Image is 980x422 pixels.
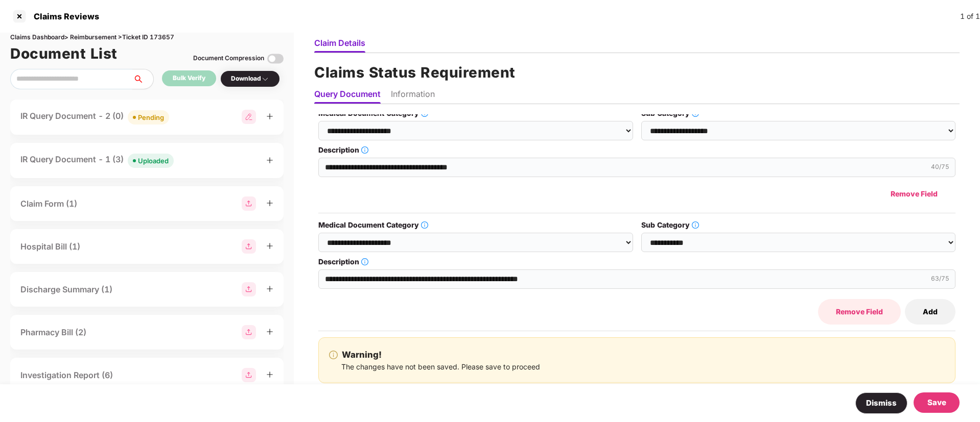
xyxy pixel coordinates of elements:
[361,146,368,154] span: info-circle
[329,351,338,359] span: info-circle
[138,156,169,166] div: Uploaded
[314,38,365,53] li: Claim Details
[341,362,540,371] span: The changes have not been saved. Please save to proceed
[242,196,256,211] img: svg+xml;base64,PHN2ZyBpZD0iR3JvdXBfMjg4MTMiIGRhdGEtbmFtZT0iR3JvdXAgMjg4MTMiIHhtbG5zPSJodHRwOi8vd3...
[242,239,256,254] img: svg+xml;base64,PHN2ZyBpZD0iR3JvdXBfMjg4MTMiIGRhdGEtbmFtZT0iR3JvdXAgMjg4MTMiIHhtbG5zPSJodHRwOi8vd3...
[342,348,382,361] b: Warning!
[692,221,699,229] span: info-circle
[318,144,955,156] label: Description
[641,219,955,231] label: Sub Category
[314,89,381,104] li: Query Document
[20,197,77,210] div: Claim Form (1)
[138,112,164,122] div: Pending
[818,299,901,325] button: Remove Field
[28,11,99,21] div: Claims Reviews
[266,242,273,250] span: plus
[20,369,113,382] div: Investigation Report (6)
[266,157,273,164] span: plus
[10,33,284,42] div: Claims Dashboard > Reimbursement > Ticket ID 173657
[361,258,368,265] span: info-circle
[391,89,435,104] li: Information
[193,54,264,63] div: Document Compression
[20,283,112,296] div: Discharge Summary (1)
[173,73,205,83] div: Bulk Verify
[231,74,269,84] div: Download
[242,110,256,124] img: svg+xml;base64,PHN2ZyB3aWR0aD0iMjgiIGhlaWdodD0iMjgiIHZpZXdCb3g9IjAgMCAyOCAyOCIgZmlsbD0ibm9uZSIgeG...
[242,325,256,339] img: svg+xml;base64,PHN2ZyBpZD0iR3JvdXBfMjg4MTMiIGRhdGEtbmFtZT0iR3JvdXAgMjg4MTMiIHhtbG5zPSJodHRwOi8vd3...
[266,285,273,292] span: plus
[132,69,154,89] button: search
[266,200,273,207] span: plus
[421,221,428,229] span: info-circle
[927,396,946,409] div: Save
[855,392,907,414] button: Dismiss
[266,113,273,120] span: plus
[20,326,86,339] div: Pharmacy Bill (2)
[242,368,256,382] img: svg+xml;base64,PHN2ZyBpZD0iR3JvdXBfMjg4MTMiIGRhdGEtbmFtZT0iR3JvdXAgMjg4MTMiIHhtbG5zPSJodHRwOi8vd3...
[905,299,955,325] button: Add
[132,75,153,83] span: search
[266,371,273,378] span: plus
[10,42,118,65] h1: Document List
[20,240,80,253] div: Hospital Bill (1)
[266,328,273,335] span: plus
[242,282,256,296] img: svg+xml;base64,PHN2ZyBpZD0iR3JvdXBfMjg4MTMiIGRhdGEtbmFtZT0iR3JvdXAgMjg4MTMiIHhtbG5zPSJodHRwOi8vd3...
[20,153,174,168] div: IR Query Document - 1 (3)
[314,61,960,84] h1: Claims Status Requirement
[318,219,633,231] label: Medical Document Category
[960,11,980,22] div: 1 of 1
[873,181,955,207] button: Remove Field
[267,51,284,67] img: svg+xml;base64,PHN2ZyBpZD0iVG9nZ2xlLTMyeDMyIiB4bWxucz0iaHR0cDovL3d3dy53My5vcmcvMjAwMC9zdmciIHdpZH...
[261,75,269,83] img: svg+xml;base64,PHN2ZyBpZD0iRHJvcGRvd24tMzJ4MzIiIHhtbG5zPSJodHRwOi8vd3d3LnczLm9yZy8yMDAwL3N2ZyIgd2...
[318,256,955,267] label: Description
[20,110,169,125] div: IR Query Document - 2 (0)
